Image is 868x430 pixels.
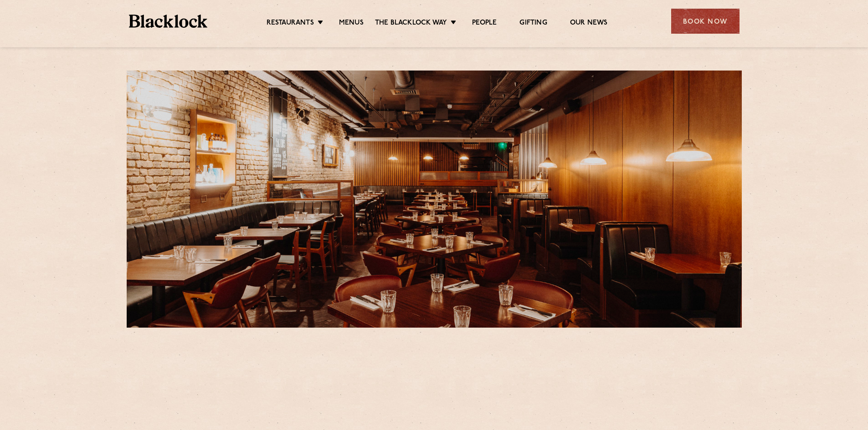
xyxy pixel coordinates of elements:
[519,19,547,29] a: Gifting
[472,19,497,29] a: People
[671,9,740,34] div: Book Now
[129,15,208,28] img: BL_Textured_Logo-footer-cropped.svg
[339,19,364,29] a: Menus
[570,19,608,29] a: Our News
[267,19,314,29] a: Restaurants
[375,19,447,29] a: The Blacklock Way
